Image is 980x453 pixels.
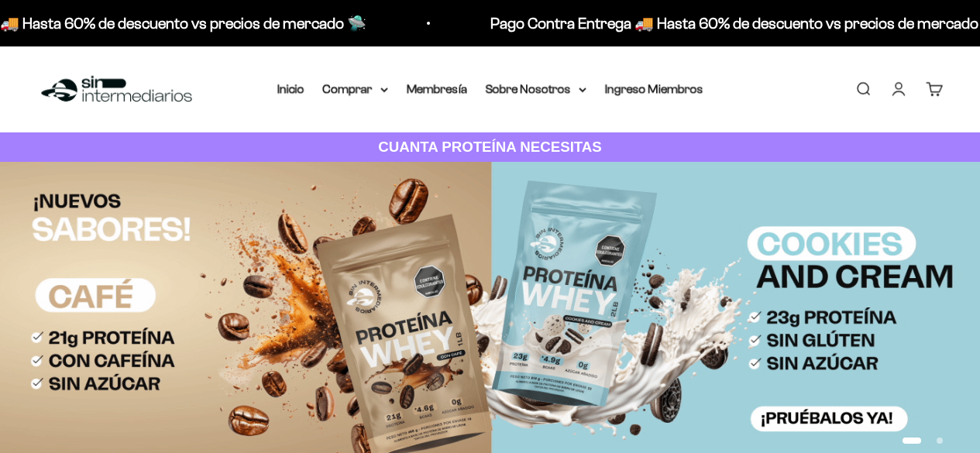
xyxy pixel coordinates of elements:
summary: Sobre Nosotros [486,79,586,99]
summary: Comprar [323,79,388,99]
a: Ingreso Miembros [605,82,703,95]
a: Inicio [277,82,304,95]
strong: CUANTA PROTEÍNA NECESITAS [378,139,602,155]
a: Membresía [407,82,467,95]
p: Pago Contra Entrega 🚚 Hasta 60% de descuento vs precios de mercado 🛸 [284,11,795,36]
